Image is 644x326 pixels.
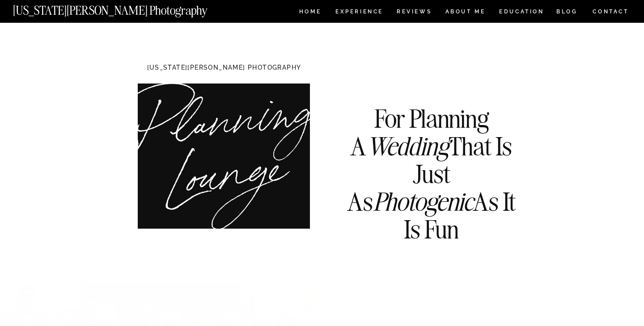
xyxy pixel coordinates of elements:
h3: For Planning A That Is Just As As It Is Fun [338,105,525,207]
a: BLOG [556,9,578,17]
h1: [US_STATE][PERSON_NAME] PHOTOGRAPHY [132,64,316,73]
a: EDUCATION [498,9,545,17]
i: Wedding [366,130,449,162]
a: [US_STATE][PERSON_NAME] Photography [13,4,237,12]
a: HOME [297,9,323,17]
a: Experience [335,9,382,17]
a: REVIEWS [397,9,430,17]
i: Photogenic [373,186,473,217]
h1: Planning Lounge [128,96,326,196]
a: ABOUT ME [445,9,486,17]
a: CONTACT [592,7,629,17]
